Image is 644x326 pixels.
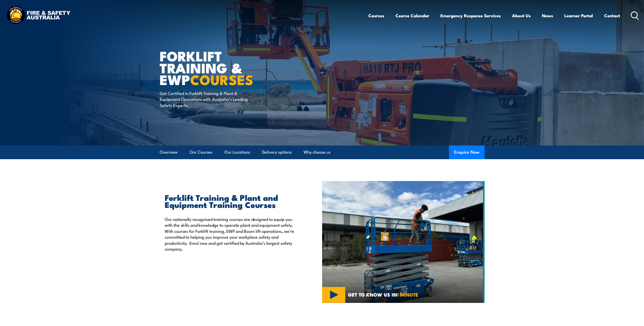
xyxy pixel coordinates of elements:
[160,50,285,85] h1: Forklift Training & EWP
[160,145,178,159] a: Overview
[604,9,620,22] a: Contact
[368,9,384,22] a: Courses
[262,145,292,159] a: Delivery options
[190,69,253,90] strong: COURSES
[542,9,553,22] a: News
[449,145,485,159] button: Enquire Now
[440,9,501,22] a: Emergency Response Services
[224,145,250,159] a: Our Locations
[165,216,299,252] p: Our nationally recognised training courses are designed to equip you with the skills and knowledg...
[512,9,531,22] a: About Us
[165,194,299,208] h2: Forklift Training & Plant and Equipment Training Courses
[304,145,331,159] a: Why choose us
[160,90,252,108] p: Get Certified in Forklift Training & Plant & Equipment Operations with Australia’s Leading Safety...
[395,9,429,22] a: Course Calendar
[190,145,212,159] a: Our Courses
[397,291,418,298] strong: 1 MINUTE
[322,181,485,303] img: Verification of Competency (VOC) for Elevating Work Platform (EWP) Under 11m
[564,9,593,22] a: Learner Portal
[348,292,418,297] span: GET TO KNOW US IN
